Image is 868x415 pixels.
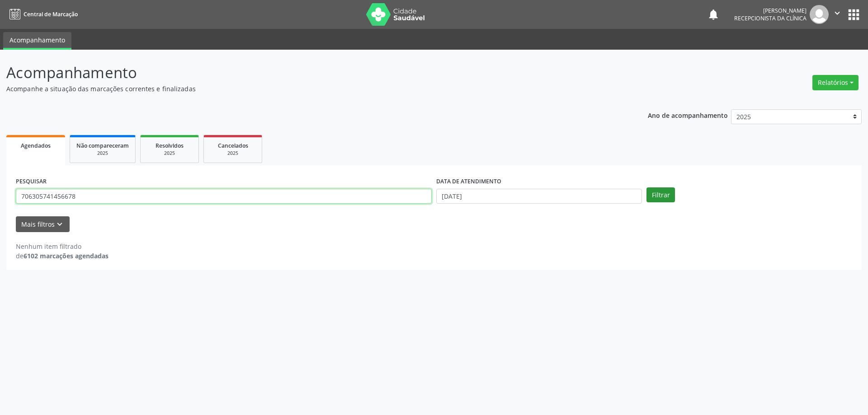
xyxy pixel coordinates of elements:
[810,5,829,24] img: img
[24,10,78,18] span: Central de Marcação
[16,189,432,204] input: Nome, CNS
[829,5,846,24] button: 
[156,142,184,149] span: Resolvidos
[16,251,108,261] div: de
[832,8,842,18] i: 
[436,189,642,204] input: Selecione um intervalo
[812,75,859,90] button: Relatórios
[648,109,728,121] p: Ano de acompanhamento
[210,150,255,157] div: 2025
[21,142,51,149] span: Agendados
[218,142,248,149] span: Cancelados
[6,84,605,93] p: Acompanhe a situação das marcações correntes e finalizadas
[846,7,862,23] button: apps
[734,7,807,14] div: [PERSON_NAME]
[646,187,675,203] button: Filtrar
[76,150,129,157] div: 2025
[55,219,65,229] i: keyboard_arrow_down
[734,14,807,22] span: Recepcionista da clínica
[3,32,71,50] a: Acompanhamento
[24,252,108,260] strong: 6102 marcações agendadas
[707,8,720,21] button: notifications
[16,242,108,251] div: Nenhum item filtrado
[436,175,501,189] label: DATA DE ATENDIMENTO
[147,150,192,157] div: 2025
[76,142,129,149] span: Não compareceram
[6,7,78,22] a: Central de Marcação
[6,61,605,84] p: Acompanhamento
[16,175,47,189] label: PESQUISAR
[16,216,70,232] button: Mais filtroskeyboard_arrow_down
